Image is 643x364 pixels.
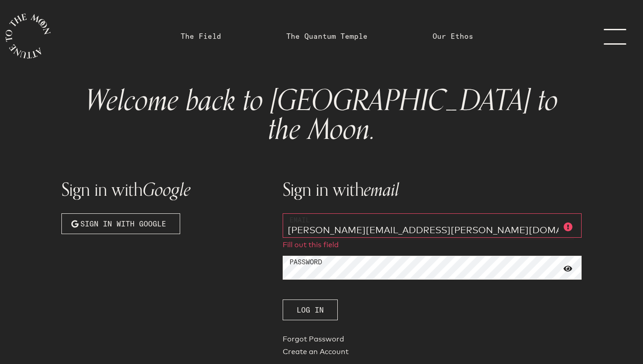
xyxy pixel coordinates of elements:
h1: Sign in with [61,180,272,199]
a: Forgot Password [283,335,582,347]
span: Sign in with Google [80,218,166,229]
a: The Quantum Temple [286,31,368,41]
a: Our Ethos [433,31,473,41]
span: email [364,175,399,205]
h1: Welcome back to [GEOGRAPHIC_DATA] to the Moon. [69,87,574,144]
label: Password [289,257,322,267]
span: Log In [297,304,324,315]
a: Create an Account [283,347,582,360]
h1: Sign in with [283,180,582,199]
button: Sign in with Google [61,213,180,234]
p: Fill out this field [283,240,582,250]
a: The Field [181,31,221,41]
button: Log In [283,299,338,320]
input: YOUR EMAIL [283,213,582,238]
label: Email [289,215,310,226]
span: Google [143,175,191,205]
